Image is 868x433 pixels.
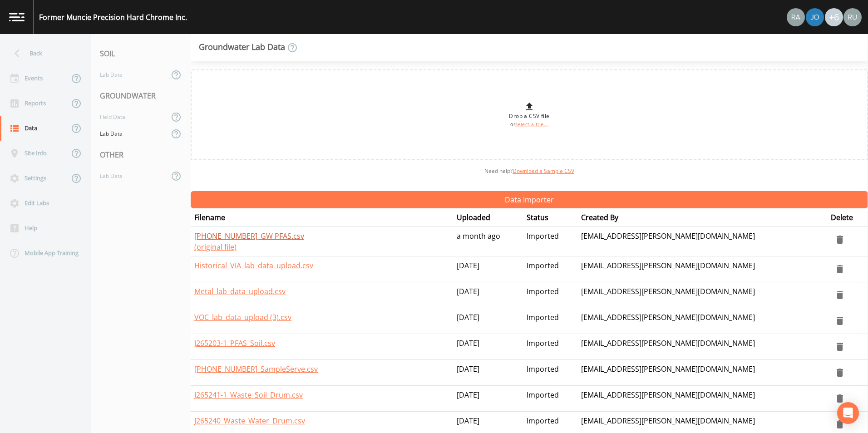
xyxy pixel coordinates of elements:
div: SOIL [91,41,191,66]
a: J265240_Waste_Water_Drum.csv [194,416,305,426]
div: GROUNDWATER [91,83,191,108]
div: Former Muncie Precision Hard Chrome Inc. [39,12,187,23]
button: delete [831,338,849,356]
a: VOC_lab_data_upload (3).csv [194,312,291,322]
a: Lab Data [91,66,169,83]
td: Imported [523,227,577,256]
td: Imported [523,386,577,412]
a: J265241-1_Waste_Soil_Drum.csv [194,390,303,400]
a: Download a Sample CSV [513,167,574,175]
button: delete [831,364,849,382]
td: a month ago [453,227,523,256]
td: [DATE] [453,360,523,386]
a: Field Data [91,108,169,125]
td: Imported [523,360,577,386]
td: [DATE] [453,256,523,282]
div: OTHER [91,142,191,167]
th: Status [523,208,577,227]
div: Drop a CSV file [509,101,549,128]
div: +6 [825,8,843,26]
a: Metal_lab_data_upload.csv [194,286,286,296]
td: [EMAIL_ADDRESS][PERSON_NAME][DOMAIN_NAME] [577,360,827,386]
button: delete [831,389,849,408]
td: [DATE] [453,308,523,334]
td: [EMAIL_ADDRESS][PERSON_NAME][DOMAIN_NAME] [577,282,827,308]
button: delete [831,286,849,304]
a: Historical_VIA_lab_data_upload.csv [194,261,313,271]
div: Radlie J Storer [786,8,805,26]
td: Imported [523,256,577,282]
img: logo [9,13,25,21]
td: Imported [523,334,577,360]
div: Josh Dutton [805,8,824,26]
th: Created By [577,208,827,227]
th: Uploaded [453,208,523,227]
td: Imported [523,282,577,308]
button: Data Importer [191,191,868,208]
a: [PHONE_NUMBER]_GW PFAS.csv [194,231,304,241]
td: [EMAIL_ADDRESS][PERSON_NAME][DOMAIN_NAME] [577,386,827,412]
td: Imported [523,308,577,334]
button: delete [831,312,849,330]
img: eb8b2c35ded0d5aca28d215f14656a61 [806,8,824,26]
th: Delete [827,208,868,227]
div: Open Intercom Messenger [837,402,859,424]
span: Need help? [484,167,574,175]
td: [DATE] [453,386,523,412]
a: [PHONE_NUMBER]_SampleServe.csv [194,364,318,374]
a: (original file) [194,242,237,252]
td: [EMAIL_ADDRESS][PERSON_NAME][DOMAIN_NAME] [577,334,827,360]
div: Groundwater Lab Data [199,42,298,53]
th: Filename [191,208,453,227]
td: [DATE] [453,334,523,360]
td: [DATE] [453,282,523,308]
td: [EMAIL_ADDRESS][PERSON_NAME][DOMAIN_NAME] [577,227,827,256]
button: delete [831,260,849,278]
td: [EMAIL_ADDRESS][PERSON_NAME][DOMAIN_NAME] [577,308,827,334]
small: or [510,121,548,128]
img: a5c06d64ce99e847b6841ccd0307af82 [843,8,862,26]
img: 7493944169e4cb9b715a099ebe515ac2 [787,8,805,26]
a: Lab Data [91,167,169,184]
button: delete [831,231,849,249]
a: select a file... [515,121,548,128]
a: J265203-1_PFAS_Soil.csv [194,338,275,348]
a: Lab Data [91,125,169,142]
td: [EMAIL_ADDRESS][PERSON_NAME][DOMAIN_NAME] [577,256,827,282]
